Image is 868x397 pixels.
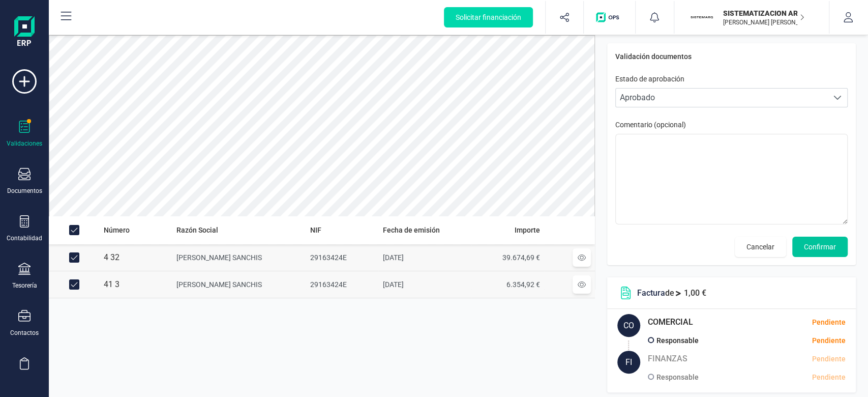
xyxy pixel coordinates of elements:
img: Logo Finanedi [14,16,35,49]
p: Responsable [656,371,699,383]
span: Razón Social [176,225,218,235]
div: All items selected [69,225,79,235]
button: Cancelar [735,237,786,257]
span: Cancelar [746,242,774,252]
div: Inventario [11,376,38,384]
td: [PERSON_NAME] SANCHIS [172,271,306,298]
div: Pendiente [812,354,846,364]
div: Pendiente [812,317,846,328]
td: 29163424E [306,244,379,271]
label: Comentario (opcional) [615,120,848,130]
p: SISTEMATIZACION ARQUITECTONICA EN REFORMAS SL [723,8,804,18]
p: de 1,00 € [637,287,706,299]
td: 29163424E [306,271,379,298]
p: [PERSON_NAME] [PERSON_NAME] [723,18,804,26]
div: Row Unselected 9d9dce76-82f6-47a4-9a15-d9d99ed63b40 [69,279,79,290]
div: Pendiente [749,335,845,346]
button: Solicitar financiación [444,7,533,27]
p: Responsable [656,334,699,347]
h5: COMERCIAL [648,314,693,330]
button: SISISTEMATIZACION ARQUITECTONICA EN REFORMAS SL[PERSON_NAME] [PERSON_NAME] [686,1,817,34]
span: Aprobado [616,89,828,107]
div: Documentos [7,187,42,195]
button: Logo de OPS [590,1,629,34]
td: 41 3 [100,271,172,298]
img: Logo de OPS [596,12,623,22]
div: Contabilidad [7,234,42,242]
button: Confirmar [792,237,848,257]
td: [DATE] [378,271,471,298]
div: CO [617,314,640,337]
td: [DATE] [378,244,471,271]
div: Validaciones [7,139,42,148]
td: 4 32 [100,244,172,271]
div: FI [617,351,640,374]
span: Solicitar financiación [456,12,521,22]
span: Número [104,225,130,235]
span: Importe [515,225,540,235]
div: Tesorería [12,281,37,290]
img: SI [691,6,713,29]
h5: FINANZAS [648,351,687,367]
h6: Validación documentos [615,51,848,62]
div: Contactos [10,329,39,337]
td: 6.354,92 € [471,271,544,298]
div: Row Unselected 681b270b-66bf-476a-8191-52d8c8d6d748 [69,252,79,263]
span: Fecha de emisión [382,225,439,235]
span: Confirmar [804,242,836,252]
div: Pendiente [749,372,845,383]
td: 39.674,69 € [471,244,544,271]
td: [PERSON_NAME] SANCHIS [172,244,306,271]
label: Estado de aprobación [615,74,684,84]
span: NIF [310,225,321,235]
span: Factura [637,288,665,298]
